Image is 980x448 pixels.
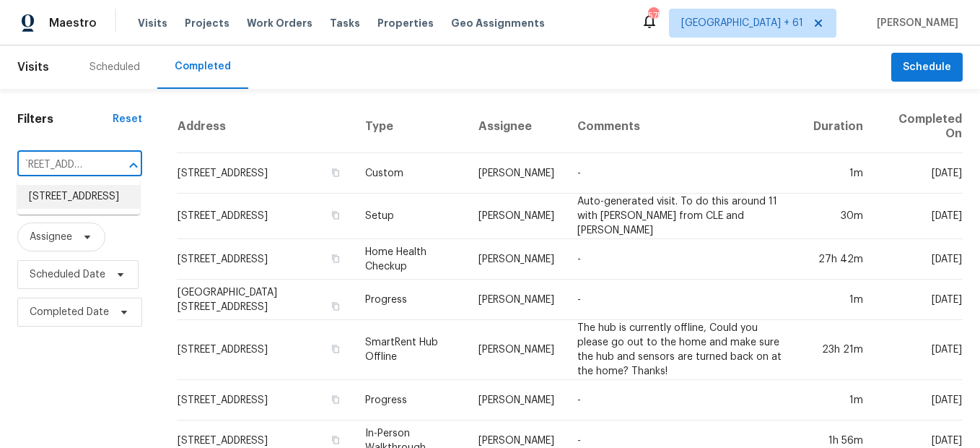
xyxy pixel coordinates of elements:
th: Duration [802,100,875,153]
td: Progress [354,280,467,320]
span: Tasks [330,18,360,28]
span: Assignee [30,230,72,244]
td: [PERSON_NAME] [467,239,566,280]
input: Search for an address... [17,154,102,176]
li: [STREET_ADDRESS] [17,185,140,209]
td: 1m [802,280,875,320]
td: Progress [354,380,467,421]
span: [PERSON_NAME] [871,16,958,30]
button: Copy Address [329,300,342,313]
th: Comments [566,100,802,153]
td: 27h 42m [802,239,875,280]
span: Work Orders [247,16,312,30]
td: [DATE] [875,380,963,421]
td: Setup [354,194,467,239]
button: Copy Address [329,209,342,222]
span: Completed Date [30,305,109,319]
button: Copy Address [329,252,342,265]
td: [DATE] [875,320,963,380]
button: Copy Address [329,166,342,179]
button: Copy Address [329,343,342,356]
td: Home Health Checkup [354,239,467,280]
span: Visits [17,51,49,83]
span: Properties [377,16,434,30]
td: [PERSON_NAME] [467,320,566,380]
button: Close [123,155,144,176]
td: 30m [802,194,875,239]
td: Custom [354,153,467,194]
td: 1m [802,380,875,421]
td: [STREET_ADDRESS] [177,380,354,421]
span: Scheduled Date [30,267,105,282]
td: Auto-generated visit. To do this around 11 with [PERSON_NAME] from CLE and [PERSON_NAME] [566,194,802,239]
td: - [566,153,802,194]
button: Copy Address [329,434,342,447]
button: Copy Address [329,393,342,406]
td: The hub is currently offline, Could you please go out to the home and make sure the hub and senso... [566,320,802,380]
span: Projects [185,16,229,30]
th: Assignee [467,100,566,153]
span: [GEOGRAPHIC_DATA] + 61 [681,16,803,30]
div: 575 [648,9,658,23]
th: Completed On [875,100,963,153]
th: Type [354,100,467,153]
td: SmartRent Hub Offline [354,320,467,380]
td: - [566,239,802,280]
td: [PERSON_NAME] [467,280,566,320]
span: Schedule [903,59,951,77]
div: Completed [175,59,231,74]
td: [PERSON_NAME] [467,380,566,421]
td: [PERSON_NAME] [467,153,566,194]
h1: Filters [17,112,113,126]
span: Visits [138,16,167,30]
td: 23h 21m [802,320,875,380]
span: Maestro [49,16,97,30]
td: [STREET_ADDRESS] [177,320,354,380]
div: Reset [113,112,142,126]
td: [DATE] [875,153,963,194]
td: [DATE] [875,280,963,320]
td: [PERSON_NAME] [467,194,566,239]
th: Address [177,100,354,153]
td: [DATE] [875,194,963,239]
td: [STREET_ADDRESS] [177,239,354,280]
td: 1m [802,153,875,194]
span: Geo Assignments [451,16,545,30]
td: [GEOGRAPHIC_DATA][STREET_ADDRESS] [177,280,354,320]
div: Scheduled [89,60,140,74]
td: [DATE] [875,239,963,280]
td: [STREET_ADDRESS] [177,153,354,194]
button: Schedule [891,53,963,82]
td: - [566,380,802,421]
td: [STREET_ADDRESS] [177,194,354,239]
td: - [566,280,802,320]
